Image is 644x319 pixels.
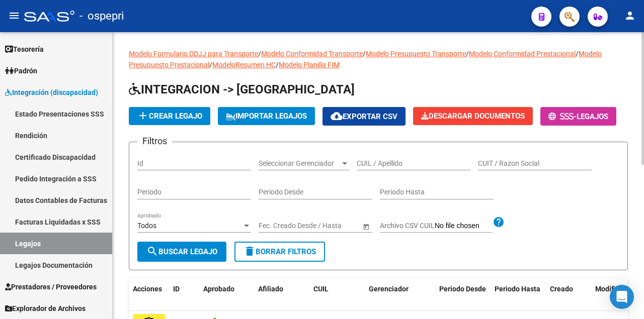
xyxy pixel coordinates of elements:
mat-icon: person [624,10,636,22]
span: - [548,112,577,121]
span: - ospepri [79,5,124,27]
span: Aprobado [203,285,234,293]
mat-icon: menu [8,10,20,22]
span: Periodo Desde [439,285,486,293]
datatable-header-cell: Periodo Hasta [491,278,546,311]
span: Crear Legajo [137,112,202,121]
mat-icon: search [146,245,158,257]
datatable-header-cell: Gerenciador [365,278,435,311]
span: Modificado [595,285,631,293]
span: INTEGRACION -> [GEOGRAPHIC_DATA] [129,82,355,96]
button: Crear Legajo [129,107,210,125]
span: ID [173,285,180,293]
datatable-header-cell: CUIL [309,278,365,311]
span: Borrar Filtros [244,247,316,256]
span: Periodo Hasta [495,285,540,293]
h3: Filtros [137,134,172,148]
button: -Legajos [540,107,616,126]
span: Seleccionar Gerenciador [259,159,340,168]
span: Explorador de Archivos [5,303,86,314]
button: Buscar Legajo [137,242,226,262]
span: Todos [137,222,156,230]
mat-icon: cloud_download [331,110,343,122]
a: Modelo Conformidad Transporte [261,50,363,58]
a: Modelo Formulario DDJJ para Transporte [129,50,258,58]
span: Descargar Documentos [421,112,525,121]
datatable-header-cell: Periodo Desde [435,278,491,311]
datatable-header-cell: Aprobado [199,278,239,311]
span: Legajos [577,112,608,121]
button: Open calendar [361,221,371,232]
mat-icon: add [137,110,149,122]
span: Creado [550,285,573,293]
div: Open Intercom Messenger [610,285,634,309]
mat-icon: help [493,216,505,228]
input: Fecha fin [304,222,353,230]
span: CUIL [313,285,329,293]
span: Tesorería [5,44,44,55]
input: Archivo CSV CUIL [435,222,493,231]
span: Buscar Legajo [146,247,217,256]
span: Acciones [133,285,162,293]
span: IMPORTAR LEGAJOS [226,112,307,121]
span: Prestadores / Proveedores [5,281,97,292]
a: ModeloResumen HC [212,61,276,69]
button: Borrar Filtros [234,242,325,262]
mat-icon: delete [244,245,256,257]
datatable-header-cell: Creado [546,278,591,311]
datatable-header-cell: ID [169,278,199,311]
a: Modelo Presupuesto Transporte [366,50,466,58]
span: Archivo CSV CUIL [380,222,435,230]
span: Afiliado [258,285,283,293]
datatable-header-cell: Modificado [591,278,636,311]
span: Padrón [5,65,37,76]
button: Exportar CSV [323,107,406,126]
a: Modelo Conformidad Prestacional [469,50,576,58]
button: Descargar Documentos [413,107,533,125]
a: Modelo Planilla FIM [279,61,340,69]
input: Fecha inicio [259,222,295,230]
span: Gerenciador [369,285,409,293]
span: Integración (discapacidad) [5,87,98,98]
button: IMPORTAR LEGAJOS [218,107,315,125]
span: Exportar CSV [331,112,397,121]
datatable-header-cell: Afiliado [254,278,309,311]
datatable-header-cell: Acciones [129,278,169,311]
